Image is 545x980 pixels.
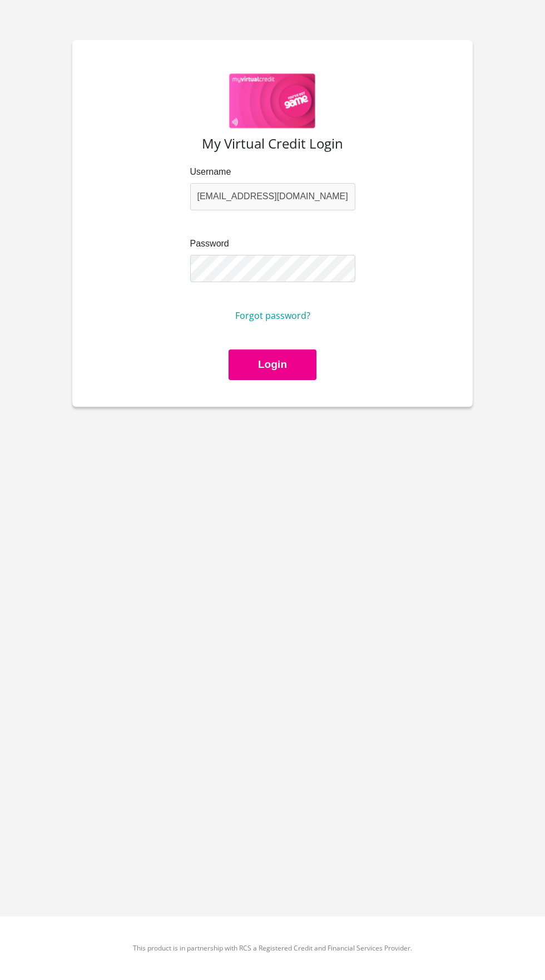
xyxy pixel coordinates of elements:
h3: My Virtual Credit Login [99,136,446,152]
label: Password [190,237,355,250]
button: Login [229,349,316,380]
a: Forgot password? [235,309,310,322]
input: Email [190,183,355,210]
p: This product is in partnership with RCS a Registered Credit and Financial Services Provider. [81,943,464,953]
img: game logo [229,73,316,129]
label: Username [190,165,355,179]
